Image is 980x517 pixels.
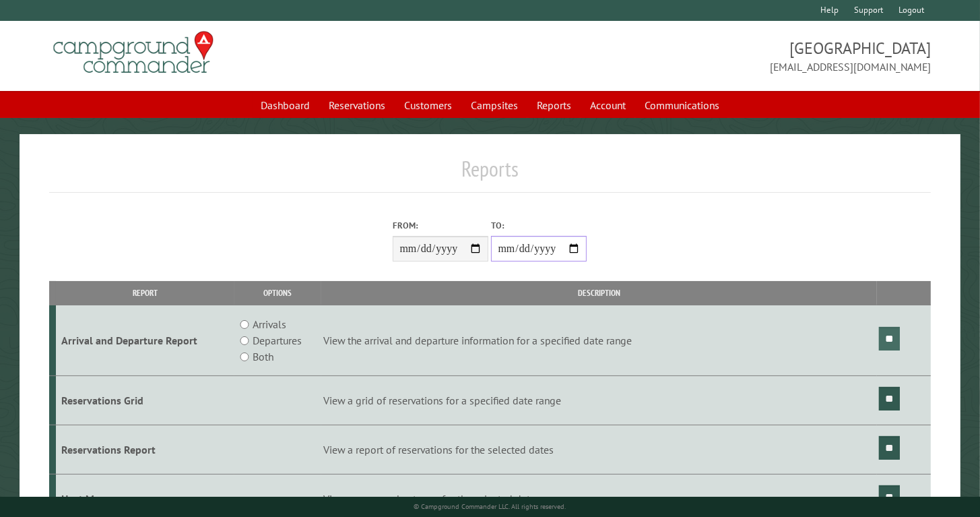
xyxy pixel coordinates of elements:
img: Campground Commander [49,26,218,79]
span: [GEOGRAPHIC_DATA] [EMAIL_ADDRESS][DOMAIN_NAME] [490,37,932,75]
th: Options [234,281,321,305]
th: Description [321,281,878,305]
a: Customers [396,92,460,118]
td: Reservations Grid [56,376,234,425]
td: Reservations Report [56,425,234,474]
a: Account [582,92,634,118]
td: View a grid of reservations for a specified date range [321,376,878,425]
small: © Campground Commander LLC. All rights reserved. [414,502,566,511]
h1: Reports [49,156,932,193]
td: View a report of reservations for the selected dates [321,425,878,474]
a: Campsites [463,92,526,118]
label: From: [393,219,488,232]
label: Arrivals [253,316,286,332]
td: View the arrival and departure information for a specified date range [321,305,878,376]
label: Both [253,348,273,365]
a: Communications [636,92,727,118]
label: To: [491,219,587,232]
a: Reservations [321,92,393,118]
a: Reports [529,92,579,118]
label: Departures [253,332,302,348]
th: Report [56,281,234,305]
a: Dashboard [253,92,318,118]
td: Arrival and Departure Report [56,305,234,376]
